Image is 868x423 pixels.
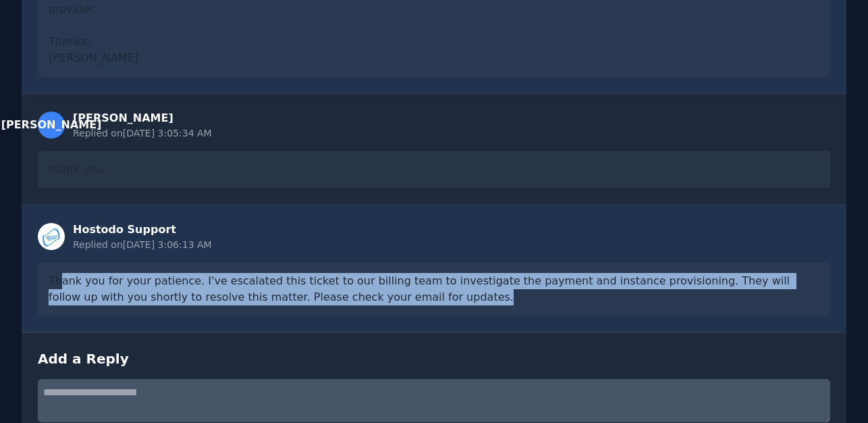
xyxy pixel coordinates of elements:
[73,126,212,140] div: Replied on [DATE] 3:05:34 AM
[73,110,212,126] div: [PERSON_NAME]
[73,222,212,238] div: Hostodo Support
[38,223,65,250] img: Staff
[38,151,830,189] div: thank you..
[38,349,830,368] h3: Add a Reply
[38,111,65,139] div: [PERSON_NAME]
[73,238,212,251] div: Replied on [DATE] 3:06:13 AM
[38,262,830,316] div: Thank you for your patience. I've escalated this ticket to our billing team to investigate the pa...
